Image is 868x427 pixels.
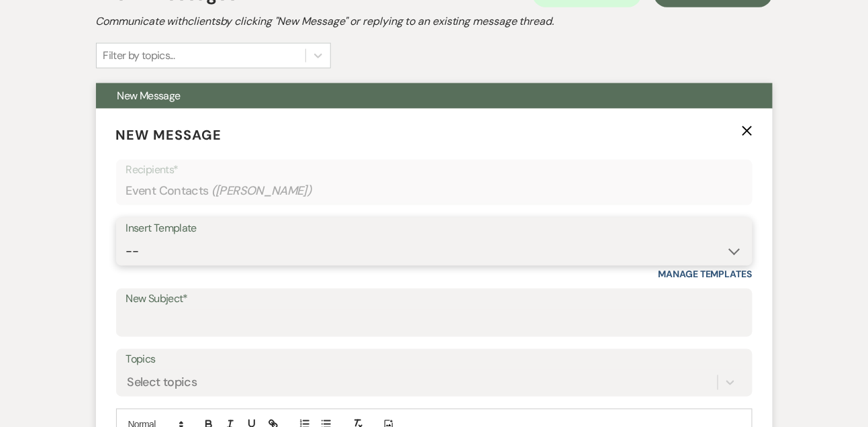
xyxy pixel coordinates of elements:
[126,219,742,238] div: Insert Template
[126,161,742,179] p: Recipients*
[96,13,773,30] h2: Communicate with clients by clicking "New Message" or replying to an existing message thread.
[116,126,222,144] span: New Message
[126,178,742,204] div: Event Contacts
[126,350,742,370] label: Topics
[128,373,197,391] div: Select topics
[103,48,175,64] div: Filter by topics...
[211,182,312,200] span: ( [PERSON_NAME] )
[126,290,742,310] label: New Subject*
[659,269,753,281] a: Manage Templates
[117,89,181,103] span: New Message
